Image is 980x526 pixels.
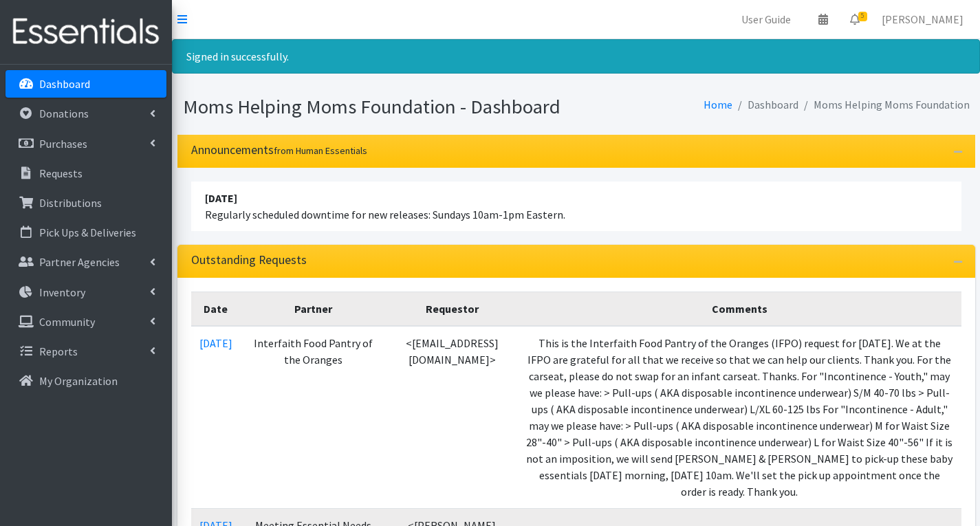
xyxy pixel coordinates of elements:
a: [DATE] [199,336,232,350]
a: Partner Agencies [6,248,166,276]
th: Requestor [386,292,518,326]
img: HumanEssentials [6,9,166,55]
p: Inventory [39,285,85,299]
td: Interfaith Food Pantry of the Oranges [241,326,386,509]
li: Dashboard [732,95,798,115]
span: 5 [858,12,867,21]
a: Donations [6,100,166,127]
strong: [DATE] [205,191,237,205]
a: Distributions [6,189,166,217]
p: My Organization [39,374,118,388]
p: Dashboard [39,77,90,91]
div: Signed in successfully. [172,39,980,74]
h3: Announcements [191,143,367,157]
a: Inventory [6,278,166,306]
p: Reports [39,344,78,358]
a: Home [704,98,732,111]
a: User Guide [730,6,802,33]
td: This is the Interfaith Food Pantry of the Oranges (IFPO) request for [DATE]. We at the IFPO are g... [518,326,961,509]
a: Reports [6,338,166,365]
li: Regularly scheduled downtime for new releases: Sundays 10am-1pm Eastern. [191,182,961,231]
a: 5 [839,6,871,33]
h1: Moms Helping Moms Foundation - Dashboard [183,95,571,119]
th: Partner [241,292,386,326]
a: Purchases [6,130,166,157]
p: Requests [39,166,83,180]
p: Donations [39,107,89,120]
td: <[EMAIL_ADDRESS][DOMAIN_NAME]> [386,326,518,509]
p: Pick Ups & Deliveries [39,226,136,239]
p: Purchases [39,137,87,151]
a: Pick Ups & Deliveries [6,219,166,246]
a: [PERSON_NAME] [871,6,974,33]
p: Community [39,315,95,329]
th: Comments [518,292,961,326]
a: My Organization [6,367,166,395]
small: from Human Essentials [274,144,367,157]
a: Dashboard [6,70,166,98]
li: Moms Helping Moms Foundation [798,95,970,115]
h3: Outstanding Requests [191,253,307,267]
a: Community [6,308,166,336]
p: Distributions [39,196,102,210]
th: Date [191,292,241,326]
a: Requests [6,160,166,187]
p: Partner Agencies [39,255,120,269]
